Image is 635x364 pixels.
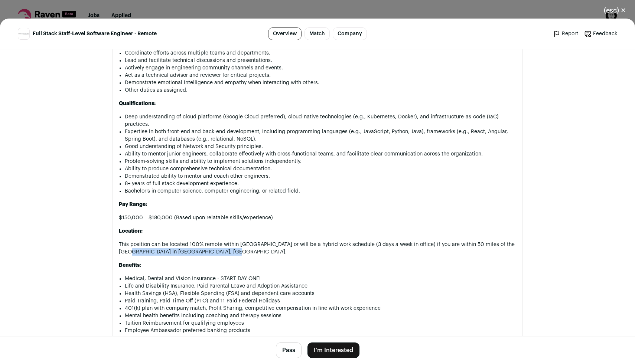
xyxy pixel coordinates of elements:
[119,214,516,222] p: $150,000 – $180,000 (Based upon relatable skills/experience)
[305,27,330,40] a: Match
[125,113,516,128] li: Deep understanding of cloud platforms (Google Cloud preferred), cloud-native technologies (e.g., ...
[125,49,516,57] li: Coordinate efforts across multiple teams and departments.
[18,33,29,35] img: 16833c27c537c963363fed9dc83ceb3ebcaabfa92a7bd310657e2981e1ba2c84
[125,128,516,143] li: Expertise in both front-end and back-end development, including programming languages (e.g., Java...
[125,79,516,86] li: Demonstrate emotional intelligence and empathy when interacting with others.
[307,342,359,358] button: I'm Interested
[33,30,157,37] span: Full Stack Staff-Level Software Engineer - Remote
[125,150,516,158] li: Ability to mentor junior engineers, collaborate effectively with cross-functional teams, and faci...
[119,241,516,256] p: This position can be located 100% remote within [GEOGRAPHIC_DATA] or will be a hybrid work schedu...
[125,319,516,327] li: Tuition Reimbursement for qualifying employees
[584,30,617,37] a: Feedback
[553,30,578,37] a: Report
[125,282,516,290] li: Life and Disability Insurance, Paid Parental Leave and Adoption Assistance
[125,143,516,150] li: Good understanding of Network and Security principles.
[125,173,516,180] li: Demonstrated ability to mentor and coach other engineers.
[125,187,516,195] li: Bachelor’s in computer science, computer engineering, or related field.
[125,327,516,334] li: Employee Ambassador preferred banking products
[125,305,516,312] li: 401(k) plan with company match, Profit Sharing, competitive compensation in line with work experi...
[119,101,156,106] strong: Qualifications:
[119,202,147,207] strong: Pay Range:
[125,275,516,282] li: Medical, Dental and Vision Insurance - START DAY ONE!
[595,2,635,19] button: Close modal
[125,312,516,319] li: Mental health benefits including coaching and therapy sessions
[125,180,516,187] li: 8+ years of full stack development experience.
[125,158,516,165] li: Problem-solving skills and ability to implement solutions independently.
[125,64,516,72] li: Actively engage in engineering community channels and events.
[125,297,516,305] li: Paid Training, Paid Time Off (PTO) and 11 Paid Federal Holidays
[268,27,302,40] a: Overview
[119,229,143,234] strong: Location:
[125,165,516,173] li: Ability to produce comprehensive technical documentation.
[125,290,516,297] li: Health Savings (HSA), Flexible Spending (FSA) and dependent care accounts
[125,86,516,94] li: Other duties as assigned.
[125,72,516,79] li: Act as a technical advisor and reviewer for critical projects.
[276,342,302,358] button: Pass
[119,263,141,268] strong: Benefits:
[125,57,516,64] li: Lead and facilitate technical discussions and presentations.
[333,27,367,40] a: Company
